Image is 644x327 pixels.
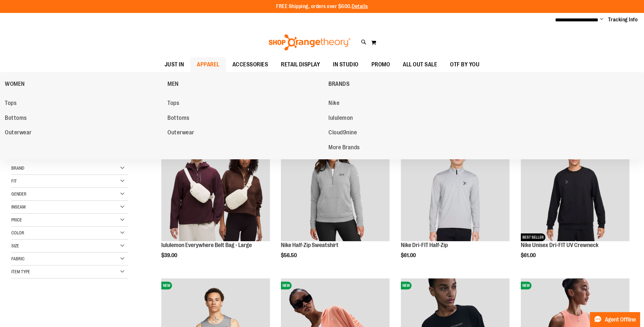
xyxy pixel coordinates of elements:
[401,132,510,241] img: Nike Dri-FIT Half-Zip
[600,17,603,23] button: Account menu
[281,253,298,258] span: $56.50
[11,256,25,261] span: Fabric
[450,57,479,72] span: OTF BY YOU
[328,129,357,137] span: Cloud9nine
[371,57,390,72] span: PROMO
[11,269,30,274] span: Item Type
[333,57,359,72] span: IN STUDIO
[401,132,510,242] a: Nike Dri-FIT Half-ZipNEW
[398,129,513,275] div: product
[11,191,27,197] span: Gender
[281,132,390,241] img: Nike Half-Zip Sweatshirt
[167,115,189,123] span: Bottoms
[161,132,270,241] img: lululemon Everywhere Belt Bag - Large
[11,217,22,222] span: Price
[161,282,172,289] span: NEW
[11,204,26,209] span: Inseam
[11,243,19,248] span: Size
[278,129,393,275] div: product
[352,4,368,9] a: Details
[328,115,353,123] span: lululemon
[401,282,412,289] span: NEW
[608,16,638,23] a: Tracking Info
[281,57,320,72] span: RETAIL DISPLAY
[521,253,537,258] span: $61.00
[165,57,184,72] span: JUST IN
[521,233,545,241] span: BEST SELLER
[521,242,598,248] a: Nike Unisex Dri-FIT UV Crewneck
[401,242,448,248] a: Nike Dri-FIT Half-Zip
[521,132,629,242] a: Nike Unisex Dri-FIT UV CrewneckNEWBEST SELLER
[281,242,338,248] a: Nike Half-Zip Sweatshirt
[161,132,270,242] a: lululemon Everywhere Belt Bag - LargeNEW
[5,81,25,89] span: WOMEN
[521,282,531,289] span: NEW
[281,282,292,289] span: NEW
[268,34,351,51] img: Shop Orangetheory
[590,312,640,327] button: Agent Offline
[5,100,16,108] span: Tops
[5,115,27,123] span: Bottoms
[401,253,417,258] span: $61.00
[11,178,17,184] span: Fit
[328,100,339,108] span: Nike
[11,165,24,171] span: Brand
[403,57,437,72] span: ALL OUT SALE
[161,242,252,248] a: lululemon Everywhere Belt Bag - Large
[5,129,32,137] span: Outerwear
[605,317,636,323] span: Agent Offline
[276,3,368,10] p: FREE Shipping, orders over $600.
[518,129,633,275] div: product
[232,57,268,72] span: ACCESSORIES
[11,230,24,235] span: Color
[328,81,349,89] span: BRANDS
[167,100,179,108] span: Tops
[161,253,178,258] span: $39.00
[521,132,629,241] img: Nike Unisex Dri-FIT UV Crewneck
[197,57,220,72] span: APPAREL
[328,144,360,152] span: More Brands
[167,129,194,137] span: Outerwear
[281,132,390,242] a: Nike Half-Zip SweatshirtNEW
[158,129,273,275] div: product
[167,81,179,89] span: MEN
